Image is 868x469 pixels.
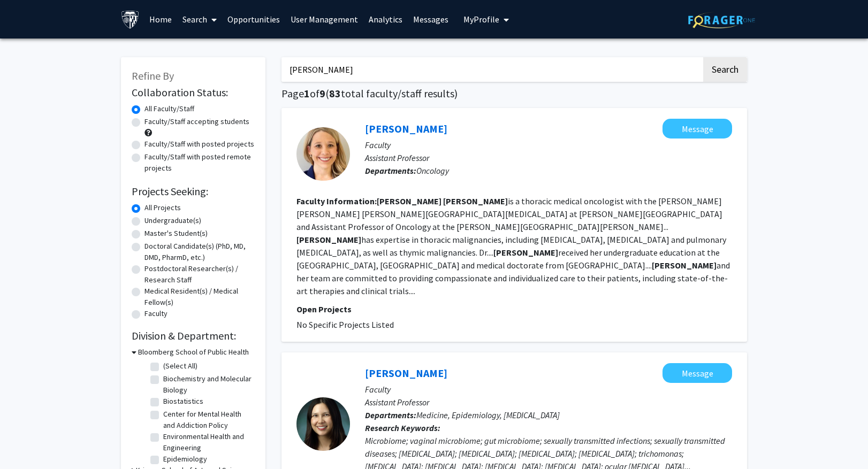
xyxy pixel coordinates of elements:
img: ForagerOne Logo [688,12,755,28]
h3: Bloomberg School of Public Health [138,347,249,358]
label: Medical Resident(s) / Medical Fellow(s) [144,286,255,308]
label: Faculty [144,308,167,319]
label: Undergraduate(s) [144,215,201,226]
a: [PERSON_NAME] [365,122,447,135]
p: Assistant Professor [365,396,732,409]
a: Home [144,1,177,38]
fg-read-more: is a thoracic medical oncologist with the [PERSON_NAME] [PERSON_NAME] [PERSON_NAME][GEOGRAPHIC_DA... [296,196,730,296]
h2: Division & Department: [132,329,255,342]
label: (Select All) [163,360,197,372]
a: User Management [285,1,363,38]
p: Faculty [365,383,732,396]
label: Biostatistics [163,396,203,407]
button: Message Susan Scott [663,119,732,139]
label: All Projects [144,202,181,213]
button: Search [703,57,747,82]
b: Faculty Information: [296,196,377,206]
p: Assistant Professor [365,151,732,164]
label: Doctoral Candidate(s) (PhD, MD, DMD, PharmD, etc.) [144,241,255,263]
p: Open Projects [296,303,732,316]
b: Research Keywords: [365,422,440,433]
input: Search Keywords [281,57,702,82]
label: Postdoctoral Researcher(s) / Research Staff [144,263,255,286]
a: Opportunities [222,1,285,38]
span: My Profile [463,14,499,25]
span: No Specific Projects Listed [296,319,394,330]
iframe: Chat [8,421,45,461]
h2: Projects Seeking: [132,185,255,198]
b: Departments: [365,165,416,176]
label: Master's Student(s) [144,228,208,239]
button: Message Susan Tuddenham [663,363,732,383]
img: Johns Hopkins University Logo [121,10,140,29]
h2: Collaboration Status: [132,86,255,99]
p: Faculty [365,139,732,151]
label: Faculty/Staff with posted projects [144,139,254,150]
label: All Faculty/Staff [144,103,194,114]
span: Medicine, Epidemiology, [MEDICAL_DATA] [416,410,560,420]
a: Analytics [363,1,408,38]
span: Refine By [132,69,174,82]
span: 9 [319,87,325,100]
b: [PERSON_NAME] [377,196,441,206]
h1: Page of ( total faculty/staff results) [281,87,747,100]
a: [PERSON_NAME] [365,366,447,380]
label: Environmental Health and Engineering [163,431,252,453]
b: [PERSON_NAME] [493,247,558,258]
label: Epidemiology [163,453,207,465]
a: Messages [408,1,454,38]
b: [PERSON_NAME] [652,260,717,271]
span: 83 [329,87,341,100]
span: Oncology [416,165,449,176]
b: [PERSON_NAME] [296,234,361,245]
a: Search [177,1,222,38]
label: Faculty/Staff accepting students [144,116,249,127]
b: Departments: [365,410,416,420]
b: [PERSON_NAME] [443,196,508,206]
span: 1 [304,87,310,100]
label: Biochemistry and Molecular Biology [163,373,252,396]
label: Faculty/Staff with posted remote projects [144,151,255,174]
label: Center for Mental Health and Addiction Policy [163,409,252,431]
